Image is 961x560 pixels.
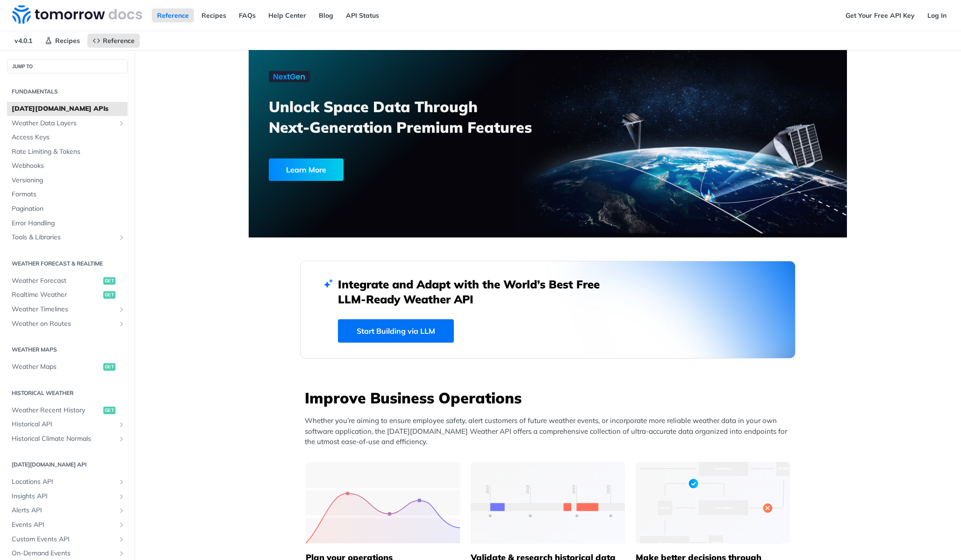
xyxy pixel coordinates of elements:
[7,403,128,417] a: Weather Recent Historyget
[7,230,128,244] a: Tools & LibrariesShow subpages for Tools & Libraries
[12,506,115,515] span: Alerts API
[7,102,128,116] a: [DATE][DOMAIN_NAME] APIs
[12,535,115,544] span: Custom Events API
[118,306,125,313] button: Show subpages for Weather Timelines
[118,521,125,529] button: Show subpages for Events API
[118,120,125,127] button: Show subpages for Weather Data Layers
[7,259,128,268] h2: Weather Forecast & realtime
[269,158,500,181] a: Learn More
[103,407,115,414] span: get
[338,319,454,343] a: Start Building via LLM
[7,475,128,489] a: Locations APIShow subpages for Locations API
[118,421,125,428] button: Show subpages for Historical API
[338,277,614,307] h2: Integrate and Adapt with the World’s Best Free LLM-Ready Weather API
[269,158,344,181] div: Learn More
[7,389,128,397] h2: Historical Weather
[269,71,310,82] img: NextGen
[12,233,115,242] span: Tools & Libraries
[40,34,85,48] a: Recipes
[118,493,125,500] button: Show subpages for Insights API
[103,363,115,371] span: get
[12,133,125,142] span: Access Keys
[7,87,128,96] h2: Fundamentals
[314,8,338,22] a: Blog
[55,36,80,45] span: Recipes
[7,503,128,517] a: Alerts APIShow subpages for Alerts API
[118,435,125,443] button: Show subpages for Historical Climate Normals
[922,8,952,22] a: Log In
[7,432,128,446] a: Historical Climate NormalsShow subpages for Historical Climate Normals
[7,202,128,216] a: Pagination
[305,388,796,408] h3: Improve Business Operations
[636,462,790,544] img: a22d113-group-496-32x.svg
[306,462,460,544] img: 39565e8-group-4962x.svg
[7,532,128,546] a: Custom Events APIShow subpages for Custom Events API
[7,59,128,73] button: JUMP TO
[12,305,115,314] span: Weather Timelines
[12,219,125,228] span: Error Handling
[7,274,128,288] a: Weather Forecastget
[118,550,125,557] button: Show subpages for On-Demand Events
[12,420,115,429] span: Historical API
[471,462,625,544] img: 13d7ca0-group-496-2.svg
[12,362,101,372] span: Weather Maps
[12,434,115,444] span: Historical Climate Normals
[12,104,125,114] span: [DATE][DOMAIN_NAME] APIs
[7,345,128,354] h2: Weather Maps
[7,302,128,316] a: Weather TimelinesShow subpages for Weather Timelines
[12,5,142,24] img: Tomorrow.io Weather API Docs
[7,317,128,331] a: Weather on RoutesShow subpages for Weather on Routes
[12,161,125,171] span: Webhooks
[103,291,115,299] span: get
[12,492,115,501] span: Insights API
[12,147,125,157] span: Rate Limiting & Tokens
[234,8,261,22] a: FAQs
[7,489,128,503] a: Insights APIShow subpages for Insights API
[7,360,128,374] a: Weather Mapsget
[12,549,115,558] span: On-Demand Events
[12,276,101,286] span: Weather Forecast
[7,130,128,144] a: Access Keys
[341,8,384,22] a: API Status
[12,319,115,329] span: Weather on Routes
[152,8,194,22] a: Reference
[103,277,115,285] span: get
[7,145,128,159] a: Rate Limiting & Tokens
[118,507,125,514] button: Show subpages for Alerts API
[305,416,796,447] p: Whether you’re aiming to ensure employee safety, alert customers of future weather events, or inc...
[7,518,128,532] a: Events APIShow subpages for Events API
[12,406,101,415] span: Weather Recent History
[7,173,128,187] a: Versioning
[103,36,135,45] span: Reference
[7,460,128,469] h2: [DATE][DOMAIN_NAME] API
[9,34,37,48] span: v4.0.1
[263,8,311,22] a: Help Center
[12,119,115,128] span: Weather Data Layers
[7,116,128,130] a: Weather Data LayersShow subpages for Weather Data Layers
[12,477,115,487] span: Locations API
[7,216,128,230] a: Error Handling
[118,320,125,328] button: Show subpages for Weather on Routes
[12,176,125,185] span: Versioning
[87,34,140,48] a: Reference
[269,96,558,137] h3: Unlock Space Data Through Next-Generation Premium Features
[7,288,128,302] a: Realtime Weatherget
[12,204,125,214] span: Pagination
[12,520,115,530] span: Events API
[7,187,128,201] a: Formats
[196,8,231,22] a: Recipes
[12,290,101,300] span: Realtime Weather
[840,8,920,22] a: Get Your Free API Key
[7,417,128,431] a: Historical APIShow subpages for Historical API
[118,478,125,486] button: Show subpages for Locations API
[7,159,128,173] a: Webhooks
[118,234,125,241] button: Show subpages for Tools & Libraries
[12,190,125,199] span: Formats
[118,536,125,543] button: Show subpages for Custom Events API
